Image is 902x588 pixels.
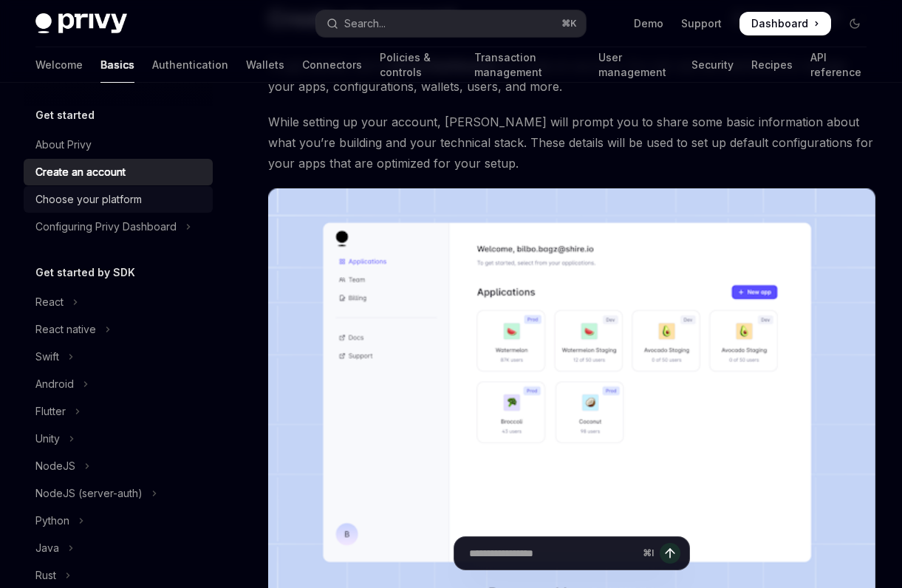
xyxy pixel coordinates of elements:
[24,289,213,315] button: Toggle React section
[35,218,177,236] div: Configuring Privy Dashboard
[35,191,142,208] div: Choose your platform
[35,47,83,83] a: Welcome
[24,425,213,452] button: Toggle Unity section
[24,343,213,370] button: Toggle Swift section
[24,398,213,425] button: Toggle Flutter section
[739,12,831,35] a: Dashboard
[660,543,680,564] button: Send message
[344,15,386,33] div: Search...
[24,507,213,534] button: Toggle Python section
[24,371,213,397] button: Toggle Android section
[35,13,127,34] img: dark logo
[35,485,143,502] div: NodeJS (server-auth)
[246,47,284,83] a: Wallets
[316,10,585,37] button: Open search
[35,512,69,530] div: Python
[24,316,213,343] button: Toggle React native section
[24,131,213,158] a: About Privy
[35,539,59,557] div: Java
[35,430,60,448] div: Unity
[469,537,637,570] input: Ask a question...
[35,136,92,154] div: About Privy
[100,47,134,83] a: Basics
[634,16,663,31] a: Demo
[35,403,66,420] div: Flutter
[598,47,674,83] a: User management
[35,163,126,181] div: Create an account
[152,47,228,83] a: Authentication
[24,213,213,240] button: Toggle Configuring Privy Dashboard section
[843,12,867,35] button: Toggle dark mode
[35,457,75,475] div: NodeJS
[810,47,867,83] a: API reference
[35,293,64,311] div: React
[24,453,213,479] button: Toggle NodeJS section
[474,47,581,83] a: Transaction management
[24,535,213,561] button: Toggle Java section
[751,16,808,31] span: Dashboard
[751,47,793,83] a: Recipes
[35,321,96,338] div: React native
[302,47,362,83] a: Connectors
[24,186,213,213] a: Choose your platform
[35,264,135,281] h5: Get started by SDK
[268,112,875,174] span: While setting up your account, [PERSON_NAME] will prompt you to share some basic information abou...
[561,18,577,30] span: ⌘ K
[24,159,213,185] a: Create an account
[35,567,56,584] div: Rust
[691,47,734,83] a: Security
[24,480,213,507] button: Toggle NodeJS (server-auth) section
[35,106,95,124] h5: Get started
[35,348,59,366] div: Swift
[681,16,722,31] a: Support
[380,47,457,83] a: Policies & controls
[35,375,74,393] div: Android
